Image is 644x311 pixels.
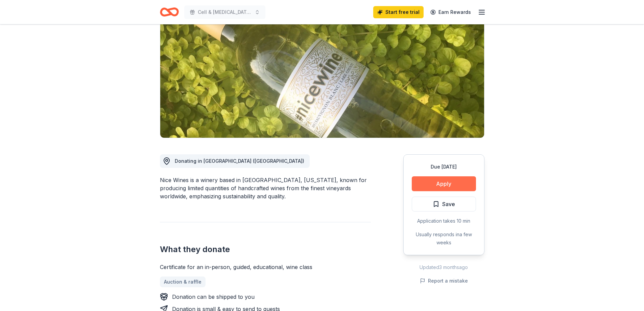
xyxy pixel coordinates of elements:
[412,217,476,225] div: Application takes 10 min
[184,5,265,19] button: Cell & [MEDICAL_DATA] (CAGT) 2025 Conference
[172,293,255,301] div: Donation can be shipped to you
[403,263,484,271] div: Updated 3 months ago
[160,263,371,271] div: Certificate for an in-person, guided, educational, wine class
[420,277,468,285] button: Report a mistake
[412,230,476,247] div: Usually responds in a few weeks
[160,8,484,138] img: Image for Nice Wines
[373,6,424,18] a: Start free trial
[175,158,304,164] span: Donating in [GEOGRAPHIC_DATA] ([GEOGRAPHIC_DATA])
[426,6,475,18] a: Earn Rewards
[442,200,455,208] span: Save
[160,244,371,255] h2: What they donate
[160,4,179,20] a: Home
[160,276,206,287] a: Auction & raffle
[412,163,476,171] div: Due [DATE]
[198,8,252,16] span: Cell & [MEDICAL_DATA] (CAGT) 2025 Conference
[160,176,371,200] div: Nice Wines is a winery based in [GEOGRAPHIC_DATA], [US_STATE], known for producing limited quanti...
[412,197,476,212] button: Save
[412,176,476,191] button: Apply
